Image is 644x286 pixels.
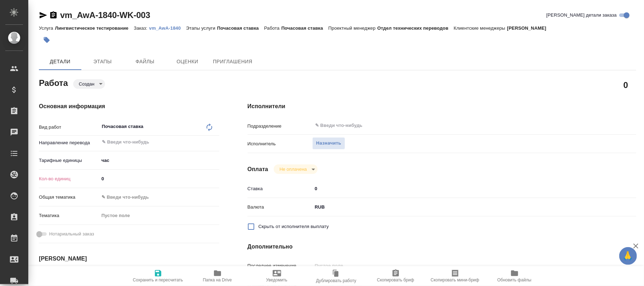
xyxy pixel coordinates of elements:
button: Уведомить [247,266,307,286]
p: Общая тематика [39,194,99,201]
input: ✎ Введи что-нибудь [314,121,578,130]
p: Проектный менеджер [328,25,377,31]
button: Назначить [312,137,345,150]
span: Файлы [128,57,162,66]
span: Обновить файлы [497,278,532,282]
p: [PERSON_NAME] [507,25,552,31]
span: [PERSON_NAME] детали заказа [546,12,617,19]
button: Скопировать бриф [366,266,425,286]
p: Почасовая ставка [217,25,264,31]
p: Отдел технических переводов [377,25,454,31]
span: Приглашения [213,57,253,66]
p: Подразделение [248,123,312,130]
span: Сохранить и пересчитать [133,278,183,282]
p: Вид работ [39,124,99,131]
a: vm_AwA-1840-WK-003 [60,10,150,20]
button: Сохранить и пересчитать [128,266,188,286]
button: Скопировать мини-бриф [425,266,485,286]
span: Уведомить [266,278,288,282]
h4: Оплата [248,165,268,174]
p: vm_AwA-1840 [149,25,186,31]
button: Дублировать работу [307,266,366,286]
span: Оценки [170,57,204,66]
h2: Работа [39,76,68,89]
input: ✎ Введи что-нибудь [99,174,219,184]
a: vm_AwA-1840 [149,25,186,31]
button: Добавить тэг [39,32,54,48]
div: Создан [274,164,317,174]
span: Назначить [316,139,341,147]
p: Услуга [39,25,55,31]
span: Детали [43,57,77,66]
p: Направление перевода [39,139,99,146]
span: Этапы [86,57,120,66]
div: ✎ Введи что-нибудь [101,194,211,201]
p: Клиентские менеджеры [454,25,507,31]
h4: Основная информация [39,102,219,111]
h2: 0 [623,79,628,91]
p: Валюта [248,204,312,211]
div: час [99,154,219,167]
span: Дублировать работу [316,278,356,283]
p: Лингвистическое тестирование [55,25,134,31]
span: 🙏 [622,249,634,263]
button: 🙏 [619,247,637,265]
p: Кол-во единиц [39,175,99,182]
div: Создан [73,79,105,89]
p: Этапы услуги [186,25,217,31]
button: Папка на Drive [188,266,247,286]
div: Пустое поле [99,210,219,222]
button: Open [600,125,601,126]
p: Работа [264,25,282,31]
div: ✎ Введи что-нибудь [99,191,219,203]
button: Создан [77,81,97,87]
span: Скрыть от исполнителя выплату [259,223,329,230]
input: ✎ Введи что-нибудь [101,138,193,146]
button: Open [215,141,217,143]
p: Тематика [39,212,99,219]
div: Пустое поле [101,212,211,219]
button: Не оплачена [277,166,309,172]
button: Скопировать ссылку [49,11,58,19]
h4: Исполнители [248,102,636,111]
p: Ставка [248,185,312,192]
p: Последнее изменение [248,262,312,269]
p: Заказ: [134,25,149,31]
div: RUB [312,201,604,213]
span: Скопировать бриф [377,278,414,282]
p: Исполнитель [248,140,312,147]
button: Скопировать ссылку для ЯМессенджера [39,11,47,19]
p: Тарифные единицы [39,157,99,164]
span: Папка на Drive [203,278,232,282]
input: ✎ Введи что-нибудь [312,183,604,194]
h4: [PERSON_NAME] [39,255,219,263]
h4: Дополнительно [248,243,636,251]
button: Обновить файлы [485,266,544,286]
input: Пустое поле [312,261,604,271]
p: Почасовая ставка [282,25,329,31]
span: Нотариальный заказ [49,230,94,238]
span: Скопировать мини-бриф [431,278,479,282]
